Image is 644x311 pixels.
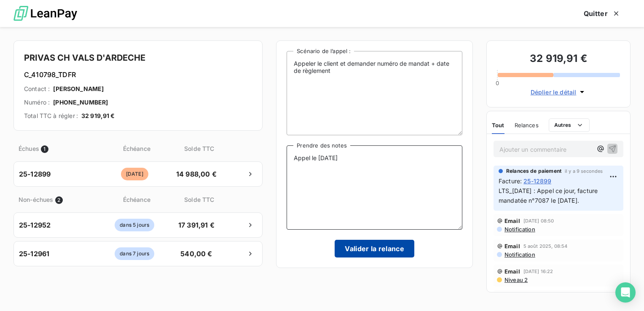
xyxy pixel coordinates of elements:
span: Échéance [98,195,175,204]
span: Relances [515,122,539,129]
span: 32 919,91 € [81,112,115,120]
button: Quitter [574,5,631,22]
span: il y a 9 secondes [565,169,603,174]
span: dans 7 jours [115,247,154,260]
textarea: Appel le [DATE] [287,145,462,230]
span: Email [504,217,520,224]
span: Email [504,268,520,275]
span: Contact : [24,85,50,93]
span: Solde TTC [177,195,221,204]
span: 25-12899 [523,177,551,185]
textarea: Appeler le client et demander numéro de mandat + date de règlement [287,51,462,135]
span: 25-12961 [19,249,49,259]
div: Open Intercom Messenger [615,282,636,303]
span: Email [504,243,520,249]
span: Niveau 2 [504,276,528,283]
span: 14 988,00 € [174,169,218,179]
span: Déplier le détail [531,88,577,97]
span: 1 [41,145,48,153]
span: [DATE] [121,168,148,180]
span: 25-12899 [19,169,51,179]
span: Non-échues [19,195,54,204]
img: logo LeanPay [13,2,77,25]
span: 17 391,91 € [174,220,218,230]
span: Numéro : [24,98,50,107]
span: [PERSON_NAME] [53,85,104,93]
span: LTS_[DATE] : Appel ce jour, facture mandatée n°7087 le [DATE]. [499,187,599,204]
span: Échéance [98,144,175,153]
span: Relances de paiement [506,167,561,175]
h4: PRIVAS CH VALS D'ARDECHE [24,51,252,64]
h3: 32 919,91 € [497,51,620,68]
span: Échues [19,144,39,153]
span: dans 5 jours [115,219,154,231]
button: Déplier le détail [528,87,589,97]
span: Tout [492,122,504,129]
span: 0 [496,80,499,86]
button: Autres [549,118,590,132]
span: [DATE] 08:50 [523,218,554,223]
span: Notification [504,251,535,258]
span: 2 [55,196,63,204]
span: 25-12952 [19,220,51,230]
button: Valider la relance [335,240,414,257]
span: 540,00 € [174,249,218,259]
span: Solde TTC [177,144,221,153]
span: Total TTC à régler : [24,112,78,120]
span: [DATE] 16:22 [523,269,553,274]
span: 5 août 2025, 08:54 [523,244,568,249]
span: [PHONE_NUMBER] [53,98,108,107]
span: Notification [504,226,535,233]
span: Facture : [499,177,522,185]
h6: C_410798_TDFR [24,70,252,80]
